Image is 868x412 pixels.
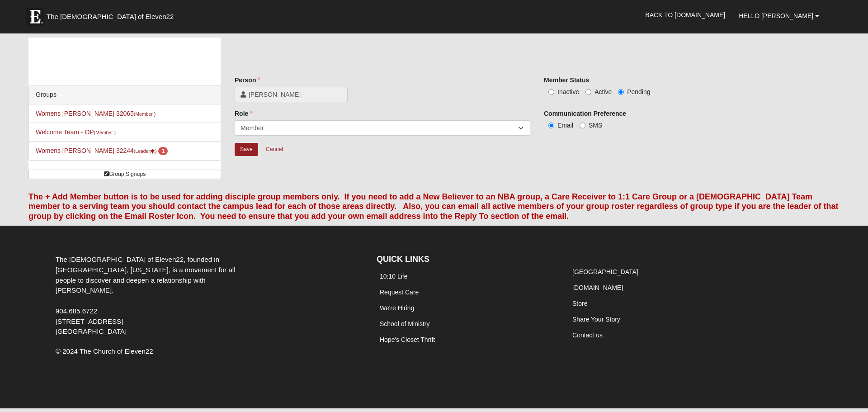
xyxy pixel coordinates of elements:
img: Eleven22 logo [26,8,44,26]
input: Email [548,123,554,128]
small: (Member ) [94,130,116,135]
a: We're Hiring [380,304,414,312]
a: Womens [PERSON_NAME] 32244(Leader) 1 [36,147,168,154]
a: Hope's Closet Thrift [380,336,435,343]
span: Pending [627,88,650,95]
a: Welcome Team - OP(Member ) [36,128,116,136]
font: The + Add Member button is to be used for adding disciple group members only. If you need to add ... [28,192,838,221]
a: School of Ministry [380,320,429,327]
label: Member Status [544,76,589,85]
input: SMS [580,123,585,128]
label: Role [235,109,253,118]
span: Hello [PERSON_NAME] [739,12,813,19]
a: Group Signups [28,170,221,179]
input: Pending [618,89,624,95]
label: Person [235,76,260,85]
small: (Member ) [134,111,156,117]
a: Store [572,300,587,307]
span: [PERSON_NAME] [249,90,342,99]
label: Communication Preference [544,109,626,118]
div: The [DEMOGRAPHIC_DATA] of Eleven22, founded in [GEOGRAPHIC_DATA], [US_STATE], is a movement for a... [49,255,263,337]
a: [DOMAIN_NAME] [572,284,623,291]
h4: QUICK LINKS [377,255,556,265]
a: [GEOGRAPHIC_DATA] [572,268,638,275]
a: Cancel [260,142,289,156]
span: The [DEMOGRAPHIC_DATA] of Eleven22 [47,12,174,21]
span: Active [594,88,612,95]
small: (Leader ) [134,148,157,154]
span: [GEOGRAPHIC_DATA] [56,327,127,335]
a: Back to [DOMAIN_NAME] [638,4,732,26]
span: © 2024 The Church of Eleven22 [56,347,153,355]
input: Inactive [548,89,554,95]
a: Womens [PERSON_NAME] 32065(Member ) [36,110,156,117]
span: SMS [589,122,602,129]
input: Alt+s [235,143,258,156]
a: 10:10 Life [380,273,408,280]
span: Email [557,122,573,129]
a: Share Your Story [572,316,620,323]
span: number of pending members [158,147,168,155]
a: Request Care [380,289,419,296]
a: Hello [PERSON_NAME] [732,5,826,27]
span: Inactive [557,88,579,95]
a: Contact us [572,331,603,339]
input: Active [585,89,591,95]
div: Groups [29,85,221,104]
a: The [DEMOGRAPHIC_DATA] of Eleven22 [22,3,203,26]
